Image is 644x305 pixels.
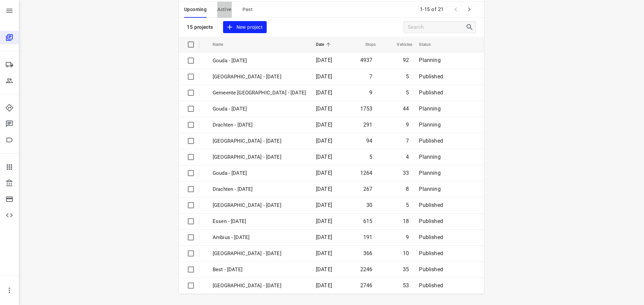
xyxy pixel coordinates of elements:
span: Published [419,138,443,144]
span: 7 [369,73,372,80]
span: 9 [406,122,409,128]
span: Planning [419,122,440,128]
span: 2746 [360,282,373,289]
span: 4937 [360,57,373,63]
p: Gemeente Rotterdam - Tuesday [213,137,306,145]
p: [GEOGRAPHIC_DATA] - [DATE] [213,250,306,257]
span: New project [227,23,263,31]
p: Ambius - [DATE] [213,234,306,241]
p: Gouda - [DATE] [213,105,306,113]
span: 191 [363,234,373,240]
span: 1-15 of 21 [417,2,446,17]
span: [DATE] [316,282,332,289]
span: [DATE] [316,250,332,256]
span: [DATE] [316,105,332,112]
span: 7 [406,138,409,144]
button: New project [223,21,267,33]
p: Gemeente [GEOGRAPHIC_DATA] - [DATE] [213,89,306,97]
span: [DATE] [316,73,332,80]
span: [DATE] [316,170,332,176]
span: Published [419,234,443,240]
span: [DATE] [316,57,332,63]
div: Search [466,23,476,31]
span: 10 [403,250,409,256]
p: Best - [DATE] [213,266,306,274]
input: Search projects [408,22,466,32]
span: 92 [403,57,409,63]
p: [GEOGRAPHIC_DATA] - [DATE] [213,153,306,161]
span: Published [419,266,443,273]
span: 366 [363,250,373,256]
span: [DATE] [316,234,332,240]
span: 35 [403,266,409,273]
span: Published [419,73,443,80]
span: [DATE] [316,138,332,144]
span: Next Page [463,3,476,16]
p: Zwolle - Monday [213,282,306,290]
p: Drachten - [DATE] [213,185,306,193]
span: 5 [406,89,409,96]
span: 94 [366,138,372,144]
span: 9 [406,234,409,240]
span: Status [419,41,439,49]
p: Gouda - [DATE] [213,169,306,177]
p: Gouda - [DATE] [213,57,306,65]
span: Planning [419,105,440,112]
span: [DATE] [316,218,332,224]
span: [DATE] [316,186,332,192]
span: 44 [403,105,409,112]
span: 1264 [360,170,373,176]
span: 5 [406,73,409,80]
span: Date [316,41,333,49]
span: [DATE] [316,202,332,208]
p: Drachten - Wednesday [213,121,306,129]
span: 8 [406,186,409,192]
p: 15 projects [187,24,213,30]
span: Name [213,41,232,49]
span: 267 [363,186,373,192]
span: 5 [369,154,372,160]
span: Published [419,218,443,224]
span: Planning [419,170,440,176]
span: 33 [403,170,409,176]
span: Vehicles [388,41,412,49]
span: Published [419,89,443,96]
span: [DATE] [316,154,332,160]
span: 30 [366,202,372,208]
span: Active [217,5,231,14]
span: Previous Page [449,3,463,16]
span: Upcoming [184,5,207,14]
span: 615 [363,218,373,224]
span: 53 [403,282,409,289]
span: Published [419,250,443,256]
span: Planning [419,57,440,63]
span: Past [243,5,253,14]
p: [GEOGRAPHIC_DATA] - [DATE] [213,202,306,209]
span: 9 [369,89,372,96]
span: 18 [403,218,409,224]
span: Planning [419,186,440,192]
span: [DATE] [316,89,332,96]
span: 5 [406,202,409,208]
p: [GEOGRAPHIC_DATA] - [DATE] [213,73,306,81]
span: 2246 [360,266,373,273]
p: Essen - [DATE] [213,218,306,225]
span: [DATE] [316,122,332,128]
span: Stops [357,41,376,49]
span: Published [419,282,443,289]
span: 4 [406,154,409,160]
span: Planning [419,154,440,160]
span: [DATE] [316,266,332,273]
span: 291 [363,122,373,128]
span: 1753 [360,105,373,112]
span: Published [419,202,443,208]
